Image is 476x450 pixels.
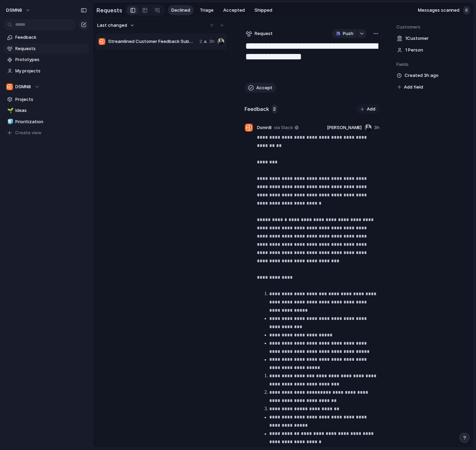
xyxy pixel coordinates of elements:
h2: Requests [97,6,122,14]
button: Last changed [96,21,136,30]
span: 1 Customer [406,35,429,42]
span: Dsmn8 [257,124,272,131]
button: Create view [3,128,89,138]
span: Add field [404,84,423,91]
span: 3h [209,38,215,45]
span: 2 [272,105,277,114]
span: DSMN8 [6,7,22,14]
span: 1 Person [406,47,423,54]
span: Prototypes [15,56,87,63]
a: 🌱Ideas [3,105,89,116]
span: Declined [171,7,190,14]
span: Requests [15,45,87,52]
span: Request [255,30,273,37]
span: Last changed [97,22,127,29]
button: Push [332,29,357,38]
button: Add field [397,83,424,92]
span: Push [343,30,354,37]
a: Projects [3,94,89,105]
div: 🌱 [7,107,12,115]
span: 2 [200,38,202,45]
span: Create view [15,129,42,136]
a: My projects [3,66,89,76]
div: 8 [463,6,470,14]
span: Triage [200,7,214,14]
a: via Slack [273,124,300,132]
button: Accept [245,83,276,93]
a: 🧊Prioritization [3,117,89,127]
span: Prioritization [15,118,87,125]
span: via Slack [274,124,293,131]
span: Accepted [223,7,245,14]
span: 3h [374,124,380,131]
span: Ideas [15,107,87,114]
span: Streamlined Customer Feedback Submission via Slack [108,38,197,45]
span: DSMN8 [15,83,31,90]
button: DSMN8 [3,5,34,16]
span: Accept [257,84,273,91]
button: 🧊 [6,118,13,125]
button: Triage [196,5,217,15]
div: 🧊 [7,118,12,126]
button: Add [356,104,380,114]
span: Shipped [254,7,272,14]
button: Request [245,29,274,38]
span: Add [367,106,376,113]
span: Created 3h ago [405,72,439,79]
button: DSMN8 [3,82,89,92]
button: 🌱 [6,107,13,114]
span: Projects [15,96,87,103]
span: [PERSON_NAME] [327,124,362,131]
span: My projects [15,68,87,74]
a: Requests [3,44,89,54]
button: Shipped [251,5,276,15]
span: Feedback [15,34,87,41]
span: Fields [397,61,468,68]
span: Messages scanned [418,7,460,14]
a: Prototypes [3,55,89,65]
h2: Feedback [245,105,269,113]
span: Customers [397,24,468,31]
button: Declined [168,5,194,15]
button: Accepted [220,5,248,15]
a: Feedback [3,32,89,43]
